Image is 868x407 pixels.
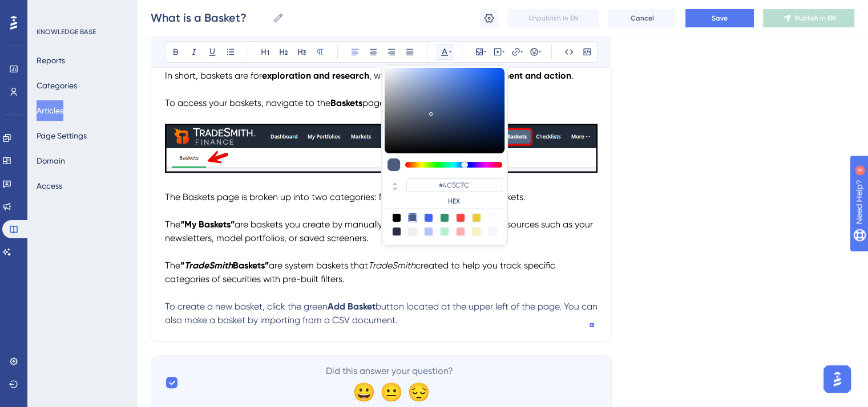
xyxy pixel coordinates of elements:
span: Cancel [631,14,654,23]
span: Save [712,14,728,23]
button: Articles [37,100,63,121]
span: The [165,219,180,230]
label: HEX [406,197,502,206]
button: Publish in EN [763,9,854,27]
span: Baskets. [491,192,526,202]
strong: management and action [466,70,571,81]
iframe: UserGuiding AI Assistant Launcher [820,362,854,396]
div: KNOWLEDGE BASE [37,27,96,36]
button: Cancel [608,9,676,27]
span: button located at the upper left of the page. You can also make a basket by importing from a CSV ... [165,301,600,325]
em: TradeSmith [368,260,415,271]
span: In short, baskets are for [165,70,262,81]
span: Publish in EN [795,14,835,23]
div: 😔 [407,382,426,401]
strong: Baskets” [233,260,269,271]
span: The [165,260,180,271]
strong: “ [180,260,184,271]
strong: exploration and research [262,70,369,81]
strong: Baskets [330,97,362,108]
button: Domain [37,150,65,171]
span: . [571,70,574,81]
div: 😐 [380,382,398,401]
button: Access [37,176,62,196]
span: , while portfolios are for [369,70,466,81]
span: page in the top navigation header. [362,97,507,108]
div: 😀 [353,382,371,401]
button: Save [685,9,754,27]
button: Categories [37,75,77,96]
strong: Add Basket [328,301,376,312]
button: Reports [37,50,65,71]
strong: “My Baskets” [180,219,235,230]
button: Unpublish in EN [507,9,599,27]
input: Article Name [151,10,268,26]
span: Unpublish in EN [528,14,578,23]
span: To access your baskets, navigate to the [165,97,330,108]
span: To create a new basket, click the green [165,301,328,312]
span: are system baskets that [269,260,368,271]
span: The Baskets page is broken up into two categories: My Baskets and [165,192,444,202]
span: Need Help? [27,3,71,17]
button: Page Settings [37,125,87,146]
div: 4 [79,6,83,15]
span: are baskets you create by manually adding tickers or pulling from sources such as your newsletter... [165,219,595,243]
strong: TradeSmith [184,260,233,271]
span: Did this answer your question? [326,364,453,378]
